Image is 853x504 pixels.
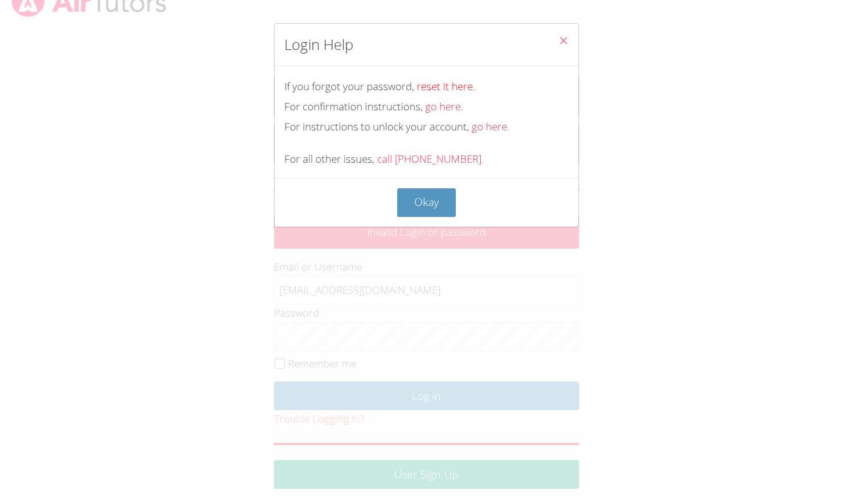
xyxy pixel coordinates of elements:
h2: Login Help [284,34,353,55]
div: For instructions to unlock your account, [284,118,569,136]
a: reset it here. [417,79,475,93]
a: go here. [425,99,463,113]
a: call [PHONE_NUMBER]. [377,152,484,166]
a: go here. [472,119,509,133]
button: Close [549,24,578,61]
div: For all other issues, [284,151,569,168]
div: For confirmation instructions, [284,98,569,116]
div: If you forgot your password, [284,78,569,96]
button: Okay [397,188,456,217]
